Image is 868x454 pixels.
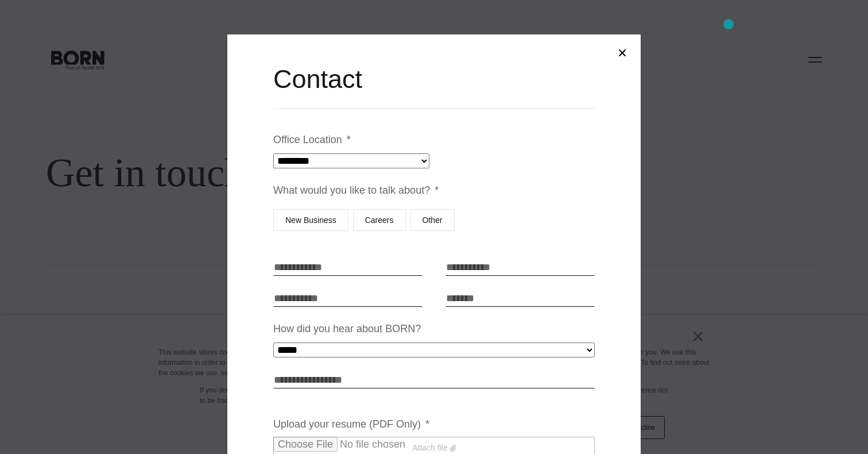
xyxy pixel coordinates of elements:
[273,133,351,147] label: Office Location
[273,184,439,197] label: What would you like to talk about?
[353,209,406,231] label: Careers
[273,322,421,336] label: How did you hear about BORN?
[273,209,348,231] label: New Business
[273,62,595,97] h2: Contact
[410,209,455,231] label: Other
[273,418,429,431] label: Upload your resume (PDF Only)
